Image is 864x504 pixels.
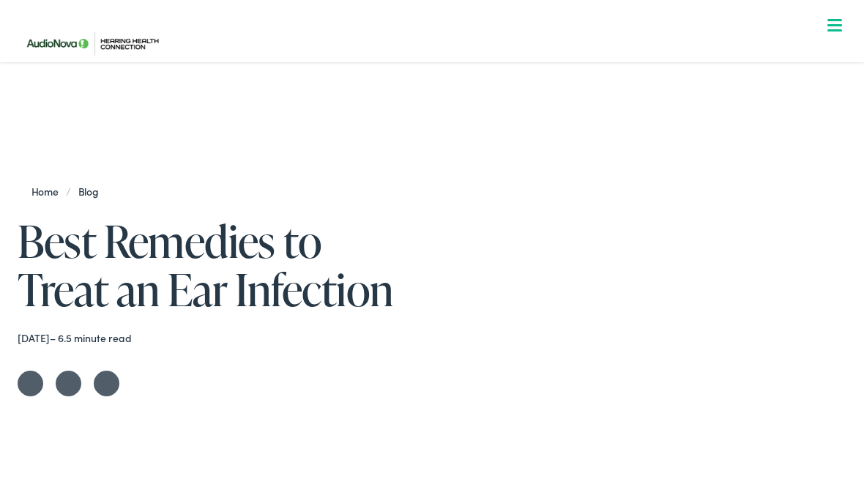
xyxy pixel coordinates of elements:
a: Share on Facebook [56,371,81,396]
time: [DATE] [18,330,50,345]
a: Home [31,184,66,199]
a: Share on Twitter [18,371,43,396]
a: Share on LinkedIn [94,371,119,396]
span: / [31,184,106,199]
a: What We Offer [29,59,847,104]
a: Blog [71,184,106,199]
div: – 6.5 minute read [18,332,399,344]
h1: Best Remedies to Treat an Ear Infection [18,217,399,314]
